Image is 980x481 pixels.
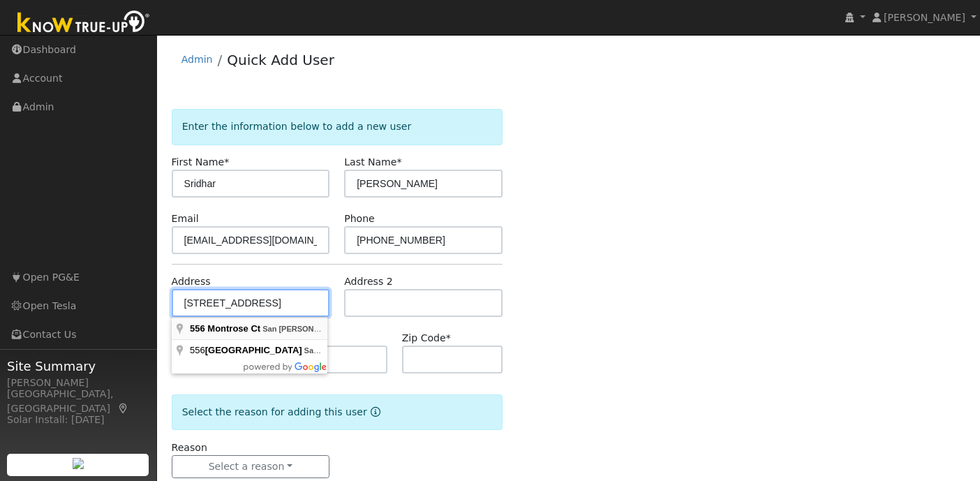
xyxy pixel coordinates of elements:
[7,376,149,390] div: [PERSON_NAME]
[10,8,157,39] img: Know True-Up
[172,212,199,226] label: Email
[172,155,230,170] label: First Name
[344,212,375,226] label: Phone
[304,346,506,355] span: , , [GEOGRAPHIC_DATA]
[172,394,503,430] div: Select the reason for adding this user
[262,325,343,333] span: San [PERSON_NAME]
[181,54,213,65] a: Admin
[7,357,149,376] span: Site Summary
[224,156,229,168] span: Required
[117,403,130,414] a: Map
[227,52,334,68] a: Quick Add User
[172,274,211,289] label: Address
[190,345,304,355] span: 556
[884,12,965,23] span: [PERSON_NAME]
[367,406,380,417] a: Reason for new user
[172,109,503,145] div: Enter the information below to add a new user
[262,325,464,333] span: , , [GEOGRAPHIC_DATA]
[205,345,302,355] span: [GEOGRAPHIC_DATA]
[344,274,393,289] label: Address 2
[397,156,402,168] span: Required
[304,346,385,355] span: San [PERSON_NAME]
[344,155,401,170] label: Last Name
[172,455,330,479] button: Select a reason
[190,323,205,334] span: 556
[7,413,149,427] div: Solar Install: [DATE]
[207,323,260,334] span: Montrose Ct
[402,331,451,346] label: Zip Code
[73,458,84,469] img: retrieve
[172,441,207,455] label: Reason
[7,387,149,416] div: [GEOGRAPHIC_DATA], [GEOGRAPHIC_DATA]
[446,332,451,343] span: Required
